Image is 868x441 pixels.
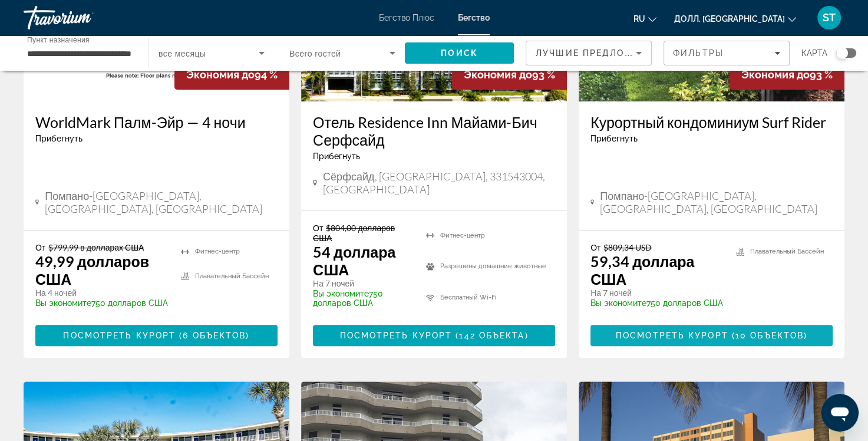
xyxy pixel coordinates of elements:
[35,298,169,308] p: 750 долларов США
[741,68,810,81] span: Экономия до
[459,331,524,340] span: 142 объекта
[440,232,485,239] span: Фитнес-центр
[186,68,255,81] span: Экономия до
[452,331,528,340] span: ( )
[801,45,827,61] span: карта
[536,46,642,60] mat-select: Сортировать по
[313,113,555,149] a: Отель Residence Inn Майами-Бич Серфсайд
[440,294,497,301] span: Бесплатный Wi-Fi
[174,60,289,90] div: 94 %
[313,223,323,233] span: От
[313,289,414,308] p: 750 долларов США
[600,189,833,215] span: Помпано-[GEOGRAPHIC_DATA], [GEOGRAPHIC_DATA], [GEOGRAPHIC_DATA]
[323,170,555,196] span: Сёрфсайд, [GEOGRAPHIC_DATA], 331543004, [GEOGRAPHIC_DATA]
[195,248,240,255] span: Фитнес-центр
[45,189,278,215] span: Помпано-[GEOGRAPHIC_DATA], [GEOGRAPHIC_DATA], [GEOGRAPHIC_DATA]
[464,68,532,81] span: Экономия до
[48,242,144,252] span: $799,99 в долларах США
[63,331,176,340] span: Посмотреть курорт
[590,325,833,346] button: Посмотреть курорт(10 объектов)
[440,262,546,270] span: Разрешены домашние животные
[441,48,478,58] span: Поиск
[814,5,844,30] button: Пользовательское меню
[289,49,341,58] span: Всего гостей
[664,41,790,65] button: Фильтры
[27,47,133,61] input: Выберите пункт назначения
[823,12,836,24] span: ST
[590,134,638,143] span: Прибегнуть
[35,252,169,288] p: 49,99 долларов США
[35,134,82,143] span: Прибегнуть
[183,331,246,340] span: 6 объектов
[590,242,600,252] span: От
[590,113,833,131] a: Курортный кондоминиум Surf Rider
[673,48,724,58] span: Фильтры
[35,325,278,346] button: Посмотреть курорт(6 объектов)
[159,49,206,58] span: все месяцы
[590,288,724,298] p: На 7 ночей
[313,325,555,346] button: Посмотреть курорт(142 объекта)
[730,60,844,90] div: 93 %
[590,298,724,308] p: 750 долларов США
[379,13,434,22] a: Бегство Плюс
[452,60,567,90] div: 93 %
[750,248,824,255] span: Плавательный Бассейн
[35,113,278,131] a: WorldMark Палм-Эйр — 4 ночи
[590,252,724,288] p: 59,34 доллара США
[674,10,796,27] button: Изменить валюту
[313,243,414,278] p: 54 доллара США
[35,288,169,298] p: На 4 ночей
[35,242,45,252] span: От
[633,10,656,27] button: Изменить язык
[603,242,652,252] span: $809,34 USD
[195,272,269,280] span: Плавательный Бассейн
[35,298,91,308] span: Вы экономите
[616,331,728,340] span: Посмотреть курорт
[339,331,452,340] span: Посмотреть курорт
[728,331,807,340] span: ( )
[735,331,804,340] span: 10 объектов
[633,14,645,24] span: RU
[674,14,785,24] span: Долл. [GEOGRAPHIC_DATA]
[821,394,859,432] iframe: Кнопка запуска окна обмена сообщениями
[313,152,360,161] span: Прибегнуть
[24,2,141,33] a: Травориум
[313,289,369,298] span: Вы экономите
[176,331,249,340] span: ( )
[313,223,395,243] span: $804,00 долларов США
[590,298,646,308] span: Вы экономите
[536,48,661,58] span: Лучшие предложения
[27,36,90,44] span: Пункт назначения
[405,42,514,64] button: Поиск
[458,13,490,22] a: Бегство
[313,278,414,289] p: На 7 ночей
